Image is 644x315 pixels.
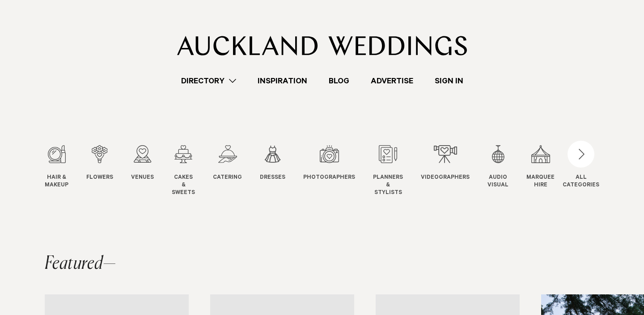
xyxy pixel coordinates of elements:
[373,174,403,197] span: Planners & Stylists
[303,174,355,182] span: Photographers
[487,145,526,197] swiper-slide: 10 / 12
[86,145,113,182] a: Flowers
[260,145,303,197] swiper-slide: 6 / 12
[86,145,131,197] swiper-slide: 2 / 12
[170,75,247,87] a: Directory
[421,145,470,182] a: Videographers
[373,145,421,197] swiper-slide: 8 / 12
[360,75,424,87] a: Advertise
[45,145,86,197] swiper-slide: 1 / 12
[213,145,260,197] swiper-slide: 5 / 12
[526,174,555,190] span: Marquee Hire
[303,145,355,182] a: Photographers
[424,75,474,87] a: Sign In
[45,255,116,273] h2: Featured
[303,145,373,197] swiper-slide: 7 / 12
[131,145,154,182] a: Venues
[172,145,213,197] swiper-slide: 4 / 12
[177,36,467,56] img: Auckland Weddings Logo
[213,145,242,182] a: Catering
[131,145,172,197] swiper-slide: 3 / 12
[213,174,242,182] span: Catering
[45,145,68,190] a: Hair & Makeup
[487,145,508,190] a: Audio Visual
[563,174,599,190] div: ALL CATEGORIES
[260,174,285,182] span: Dresses
[260,145,285,182] a: Dresses
[421,145,487,197] swiper-slide: 9 / 12
[373,145,403,197] a: Planners & Stylists
[526,145,555,190] a: Marquee Hire
[487,174,508,190] span: Audio Visual
[172,145,195,197] a: Cakes & Sweets
[131,174,154,182] span: Venues
[563,145,599,187] button: ALLCATEGORIES
[526,145,572,197] swiper-slide: 11 / 12
[421,174,470,182] span: Videographers
[86,174,113,182] span: Flowers
[318,75,360,87] a: Blog
[247,75,318,87] a: Inspiration
[172,174,195,197] span: Cakes & Sweets
[45,174,68,190] span: Hair & Makeup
